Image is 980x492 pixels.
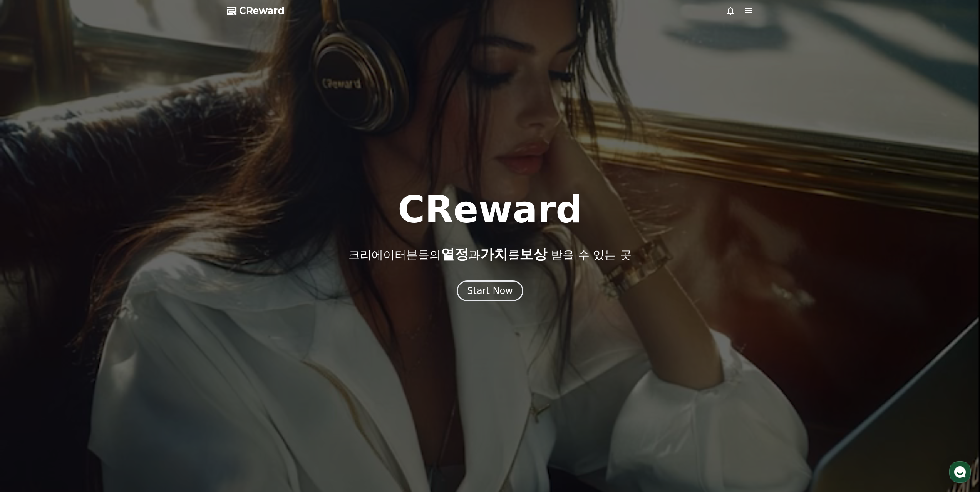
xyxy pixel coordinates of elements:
span: 가치 [480,246,508,262]
button: Start Now [457,280,523,301]
span: CReward [239,5,285,17]
span: 열정 [441,246,469,262]
h1: CReward [398,191,582,228]
a: Start Now [457,288,523,295]
span: 보상 [519,246,547,262]
a: CReward [227,5,285,17]
p: 크리에이터분들의 과 를 받을 수 있는 곳 [348,247,631,262]
div: Start Now [467,285,513,297]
